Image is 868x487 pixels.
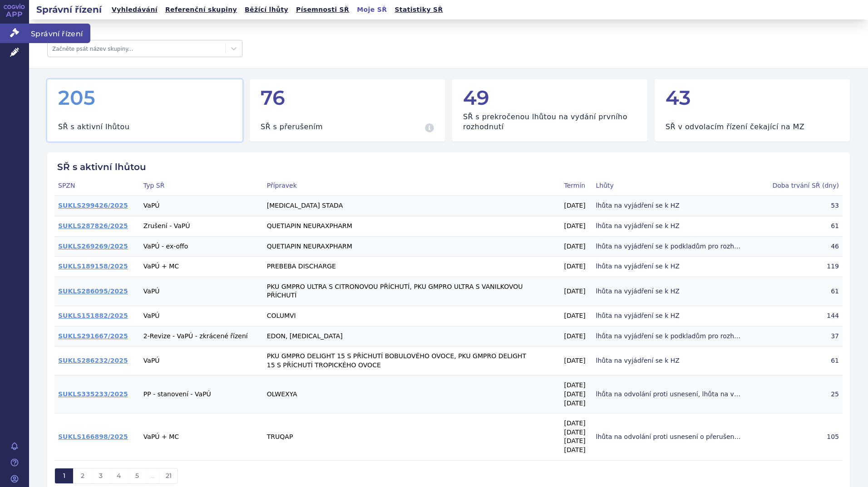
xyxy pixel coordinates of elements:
p: [DATE] [564,381,588,390]
div: Začněte psát název skupiny... [52,43,221,54]
div: 43 [666,87,839,108]
div: 49 [463,87,636,108]
span: lhůta na vyjádření se k HZ [596,222,741,231]
h2: Správní řízení [29,3,109,16]
h2: SŘ s aktivní lhůtou [54,161,843,172]
a: SUKLS189158/2025 [58,263,128,270]
h3: SŘ s aktivní lhůtou [58,122,129,132]
span: 21 [166,472,172,480]
h3: SŘ s prekročenou lhůtou na vydání prvního rozhodnutí [463,112,636,132]
a: Referenční skupiny [163,4,240,16]
th: Termín [560,176,592,196]
p: [DATE] [564,356,588,365]
th: 119 [761,257,843,277]
th: Doba trvání SŘ (dny) [761,176,843,196]
span: 1 [63,472,65,480]
a: SUKLS286095/2025 [58,287,128,295]
td: PP - stanovení - VaPÚ [140,375,263,414]
td: VaPÚ [140,277,263,306]
th: Lhůty [592,176,761,196]
p: [DATE] [564,399,588,408]
span: lhůta na vyjádření se k HZ [596,356,741,365]
th: 61 [761,346,843,375]
td: VaPÚ [140,346,263,375]
td: VaPÚ [140,196,263,216]
p: TRUQAP [267,433,528,442]
a: SUKLS335233/2025 [58,390,128,398]
span: 2 [81,472,84,480]
a: Vyhledávání [109,4,160,16]
p: [DATE] [564,287,588,296]
a: SUKLS269269/2025 [58,243,128,250]
th: 46 [761,236,843,257]
p: EDON, [MEDICAL_DATA] [267,332,528,341]
p: [DATE] [564,242,588,251]
p: [DATE] [564,428,588,437]
span: 3 [99,472,103,480]
p: [DATE] [564,201,588,210]
td: Zrušení - VaPÚ [140,216,263,237]
th: 53 [761,196,843,216]
p: [DATE] [564,419,588,428]
h3: SŘ v odvolacím řízení čekající na MZ [666,122,804,132]
a: SUKLS166898/2025 [58,433,128,440]
h3: SŘ s přerušením [261,122,323,132]
td: VaPÚ + MC [140,257,263,277]
a: SUKLS299426/2025 [58,202,128,209]
a: Moje SŘ [354,4,390,16]
p: [DATE] [564,437,588,446]
a: SUKLS291667/2025 [58,332,128,340]
th: SPZN [54,176,140,196]
a: Písemnosti SŘ [293,4,352,16]
p: PKU GMPRO DELIGHT 15 S PŘÍCHUTÍ BOBULOVÉHO OVOCE, PKU GMPRO DELIGHT 15 S PŘÍCHUTÍ TROPICKÉHO OVOCE [267,352,528,370]
th: 105 [761,414,843,460]
p: PREBEBA DISCHARGE [267,262,528,271]
p: PKU GMPRO ULTRA S CITRONOVOU PŘÍCHUTÍ, PKU GMPRO ULTRA S VANILKOVOU PŘÍCHUTÍ [267,282,528,300]
a: SUKLS286232/2025 [58,357,128,364]
span: Správní řízení [29,24,90,43]
button: 4 [109,468,128,484]
span: 5 [135,472,139,480]
button: ... [146,468,159,484]
th: 144 [761,306,843,326]
th: 37 [761,326,843,346]
div: 205 [58,87,232,108]
p: QUETIAPIN NEURAXPHARM [267,222,528,231]
p: [MEDICAL_DATA] STADA [267,201,528,210]
p: QUETIAPIN NEURAXPHARM [267,242,528,251]
span: 4 [117,472,121,480]
th: Přípravek [263,176,561,196]
a: Běžící lhůty [242,4,291,16]
p: [DATE] [564,390,588,399]
button: 1 [55,468,73,484]
td: VaPÚ - ex-offo [140,236,263,257]
th: 25 [761,375,843,414]
label: Skupiny [47,30,242,38]
button: 3 [91,468,109,484]
p: OLWEXYA [267,390,528,399]
button: 2 [73,468,91,484]
span: lhůta na vyjádření se k podkladům pro rozhodnutí [596,332,741,341]
th: Typ SŘ [140,176,263,196]
div: 76 [261,87,434,108]
p: COLUMVI [267,312,528,321]
a: SUKLS287826/2025 [58,222,128,229]
span: lhůta na vyjádření se k podkladům pro rozhodnutí [596,242,741,251]
p: [DATE] [564,446,588,455]
p: [DATE] [564,262,588,271]
th: 61 [761,277,843,306]
span: ... [151,472,155,480]
button: 21 [159,468,178,484]
span: lhůta na vyjádření se k HZ [596,312,741,321]
th: 61 [761,216,843,237]
span: lhůta na vyjádření se k HZ [596,287,741,296]
p: [DATE] [564,312,588,321]
p: [DATE] [564,332,588,341]
span: lhůta na vyjádření se k HZ [596,262,741,271]
p: [DATE] [564,222,588,231]
a: Statistiky SŘ [392,4,445,16]
button: 5 [128,468,146,484]
td: VaPÚ [140,306,263,326]
td: 2-Revize - VaPÚ - zkrácené řízení [140,326,263,346]
span: lhůta na vyjádření se k HZ [596,201,741,210]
